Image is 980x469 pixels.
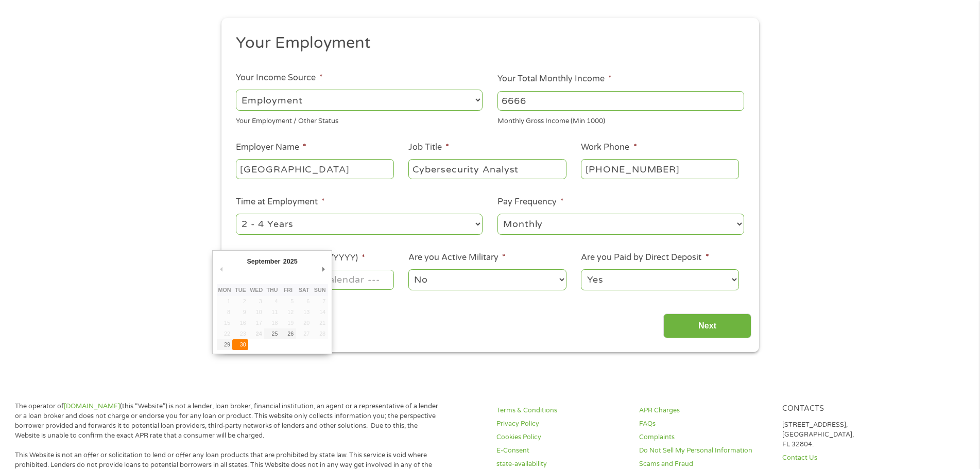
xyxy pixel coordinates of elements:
abbr: Friday [284,287,293,293]
button: 29 [217,339,233,350]
abbr: Monday [218,287,231,293]
abbr: Saturday [299,287,310,293]
h2: Your Employment [236,33,736,54]
a: Do Not Sell My Personal Information [639,446,769,456]
a: Terms & Conditions [496,406,627,415]
a: Scams and Fraud [639,459,769,469]
label: Time at Employment [236,197,325,207]
button: 30 [232,339,248,350]
label: Pay Frequency [497,197,564,207]
button: Next Month [319,262,328,276]
a: [DOMAIN_NAME] [64,402,120,410]
a: APR Charges [639,406,769,415]
abbr: Tuesday [235,287,246,293]
abbr: Sunday [314,287,326,293]
abbr: Thursday [266,287,278,293]
label: Are you Active Military [408,252,506,263]
label: Your Income Source [236,73,323,83]
a: Complaints [639,432,769,442]
div: Your Employment / Other Status [236,113,483,127]
input: Walmart [236,159,393,179]
label: Job Title [408,142,449,153]
label: Work Phone [581,142,637,153]
label: Employer Name [236,142,306,153]
input: Cashier [408,159,566,179]
div: 2025 [282,254,299,268]
a: Cookies Policy [496,432,627,442]
abbr: Wednesday [250,287,263,293]
div: Monthly Gross Income (Min 1000) [497,113,744,127]
p: The operator of (this “Website”) is not a lender, loan broker, financial institution, an agent or... [15,402,444,441]
label: Are you Paid by Direct Deposit [581,252,709,263]
button: Previous Month [217,262,226,276]
h4: Contacts [782,404,913,414]
a: Contact Us [782,453,913,463]
input: (231) 754-4010 [581,159,738,179]
input: Next [663,314,751,339]
a: Privacy Policy [496,419,627,429]
div: September [246,254,282,268]
button: 25 [264,328,280,339]
label: Your Total Monthly Income [497,74,612,84]
a: FAQs [639,419,769,429]
p: [STREET_ADDRESS], [GEOGRAPHIC_DATA], FL 32804. [782,420,913,449]
a: state-availability [496,459,627,469]
button: 26 [280,328,296,339]
a: E-Consent [496,446,627,456]
input: 1800 [497,91,744,111]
